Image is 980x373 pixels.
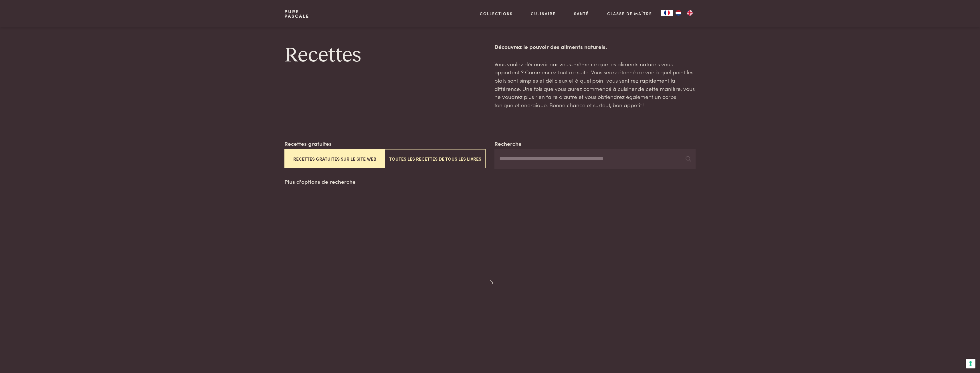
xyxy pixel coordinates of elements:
aside: Language selected: Français [661,10,696,16]
a: Santé [574,11,589,17]
ul: Language list [673,10,696,16]
button: Recettes gratuites sur le site web [284,149,385,168]
a: PurePascale [284,9,309,18]
label: Recherche [494,139,522,148]
label: Recettes gratuites [284,139,332,148]
p: Vous voulez découvrir par vous-même ce que les aliments naturels vous apportent ? Commencez tout ... [494,60,695,109]
a: Classe de maître [607,11,652,17]
a: Culinaire [531,11,556,17]
a: Collections [480,11,513,17]
a: FR [661,10,673,16]
div: Language [661,10,673,16]
button: Vos préférences en matière de consentement pour les technologies de suivi [966,359,975,368]
a: NL [673,10,684,16]
button: Toutes les recettes de tous les livres [385,149,485,168]
strong: Découvrez le pouvoir des aliments naturels. [494,43,607,50]
a: EN [684,10,696,16]
h1: Recettes [284,43,485,68]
